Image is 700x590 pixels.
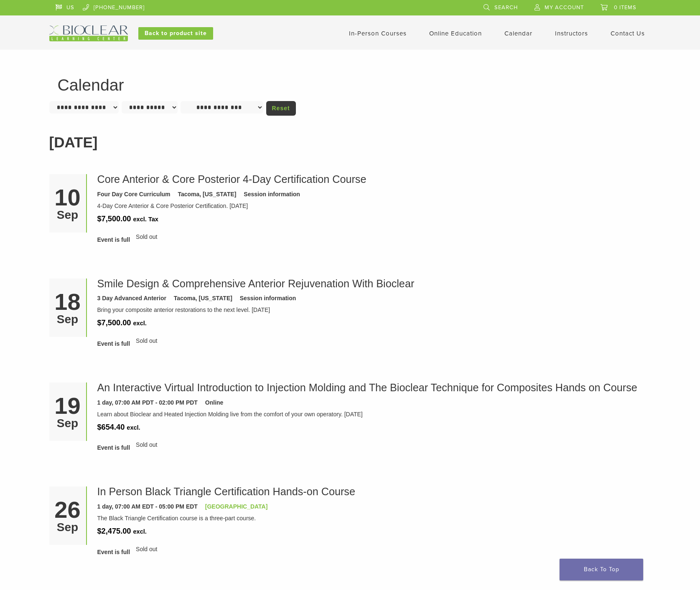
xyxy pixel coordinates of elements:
div: Tacoma, [US_STATE] [178,190,236,199]
a: Back To Top [560,559,643,580]
div: Sold out [97,233,645,248]
div: 1 day, 07:00 AM EDT - 05:00 PM EDT [97,502,198,511]
div: The Black Triangle Certification course is a three-part course. [97,514,645,523]
span: excl. [127,424,140,431]
div: Four Day Core Curriculum [97,190,171,199]
a: Contact Us [611,30,645,37]
div: 10 [52,186,83,209]
a: Reset [266,101,296,116]
div: Sep [52,314,83,325]
span: My Account [545,4,584,11]
a: Online Education [429,30,482,37]
div: Sold out [97,545,645,561]
span: Event is full [97,235,130,244]
span: $7,500.00 [97,215,131,223]
span: $7,500.00 [97,319,131,327]
span: excl. Tax [133,216,158,223]
div: 3 Day Advanced Anterior [97,294,166,303]
div: Sep [52,522,83,533]
div: Bring your composite anterior restorations to the next level. [DATE] [97,306,645,314]
span: Event is full [97,339,130,348]
img: Bioclear [49,25,128,41]
a: Instructors [555,30,588,37]
span: Event is full [97,443,130,452]
a: In-Person Courses [349,30,407,37]
span: $2,475.00 [97,527,131,535]
span: Event is full [97,548,130,557]
h2: [DATE] [49,132,651,154]
div: 4-Day Core Anterior & Core Posterior Certification. [DATE] [97,202,645,210]
div: Session information [244,190,300,199]
div: Learn about Bioclear and Heated Injection Molding live from the comfort of your own operatory. [D... [97,410,645,419]
a: Back to product site [138,27,213,40]
span: Search [494,4,518,11]
div: Online [205,398,224,407]
div: Sold out [97,337,645,352]
div: Sep [52,418,83,429]
div: Sep [52,209,83,221]
a: Smile Design & Comprehensive Anterior Rejuvenation With Bioclear [97,278,415,289]
a: [GEOGRAPHIC_DATA] [205,503,268,510]
span: excl. [133,320,146,327]
a: An Interactive Virtual Introduction to Injection Molding and The Bioclear Technique for Composite... [97,382,637,393]
div: 19 [52,394,83,418]
div: 18 [52,290,83,314]
div: Session information [240,294,296,303]
div: Tacoma, [US_STATE] [174,294,232,303]
span: $654.40 [97,423,125,431]
a: Calendar [504,30,532,37]
span: 0 items [614,4,636,11]
div: Sold out [97,441,645,456]
a: In Person Black Triangle Certification Hands-on Course [97,486,355,497]
a: Core Anterior & Core Posterior 4-Day Certification Course [97,173,367,185]
div: 26 [52,498,83,522]
h1: Calendar [58,77,643,93]
span: excl. [133,528,146,535]
div: 1 day, 07:00 AM PDT - 02:00 PM PDT [97,398,198,407]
